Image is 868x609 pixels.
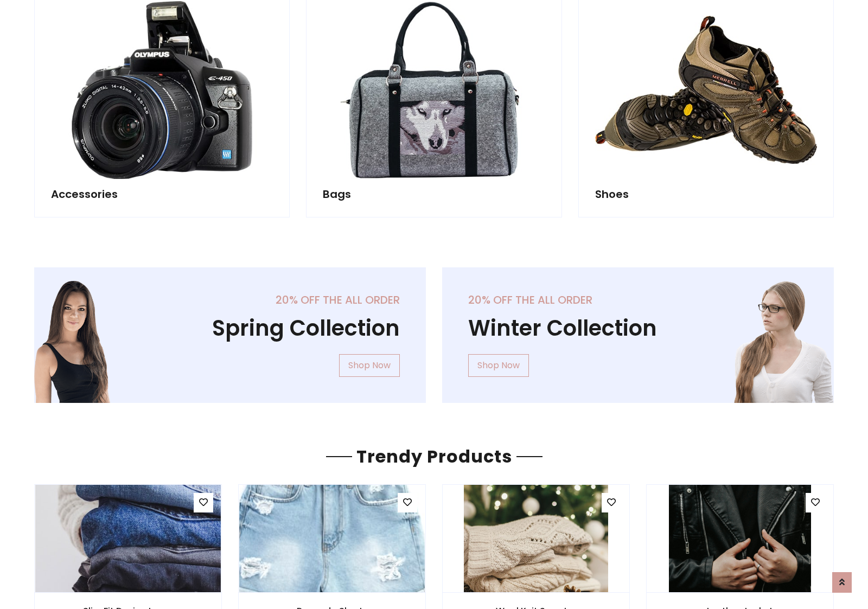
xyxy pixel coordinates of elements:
h5: 20% off the all order [60,293,400,306]
a: Shop Now [339,354,400,377]
span: Trendy Products [352,444,516,469]
h5: Bags [323,188,545,201]
h5: Shoes [595,188,817,201]
h5: 20% off the all order [468,293,808,306]
h1: Spring Collection [60,315,400,341]
a: Shop Now [468,354,529,377]
h1: Winter Collection [468,315,808,341]
h5: Accessories [51,188,273,201]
